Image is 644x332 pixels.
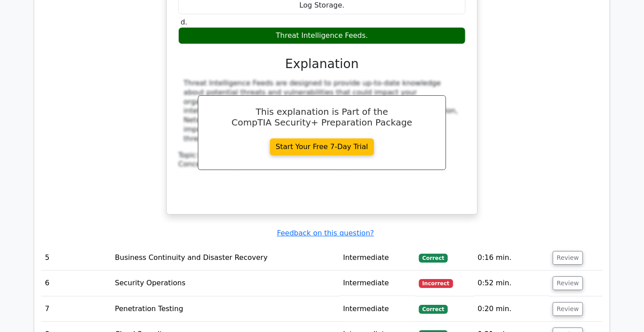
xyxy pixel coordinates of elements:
[474,245,549,271] td: 0:16 min.
[178,27,466,45] div: Threat Intelligence Feeds.
[340,296,415,322] td: Intermediate
[340,245,415,271] td: Intermediate
[178,151,466,160] div: Topic:
[111,245,339,271] td: Business Continuity and Disaster Recovery
[184,57,460,72] h3: Explanation
[41,296,111,322] td: 7
[419,305,448,314] span: Correct
[111,296,339,322] td: Penetration Testing
[419,254,448,263] span: Correct
[111,271,339,296] td: Security Operations
[553,276,583,290] button: Review
[340,271,415,296] td: Intermediate
[419,279,453,288] span: Incorrect
[181,18,187,26] span: d.
[553,251,583,265] button: Review
[41,245,111,271] td: 5
[277,229,374,237] a: Feedback on this question?
[270,138,374,155] a: Start Your Free 7-Day Trial
[474,296,549,322] td: 0:20 min.
[184,79,460,144] div: Threat Intelligence Feeds are designed to provide up-to-date knowledge about potential threats an...
[474,271,549,296] td: 0:52 min.
[178,160,466,169] div: Concept:
[41,271,111,296] td: 6
[553,302,583,316] button: Review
